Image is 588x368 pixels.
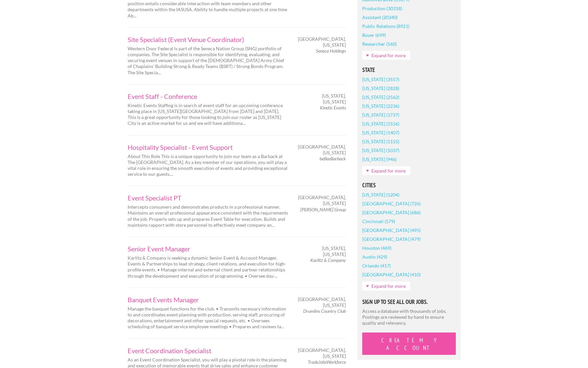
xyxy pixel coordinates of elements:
a: Senior Event Manager [128,245,288,252]
p: Kinetic Events Staffing is in search of event staff for an upcoming conference taking place in [U... [128,103,288,126]
a: Austin (429) [362,252,387,261]
span: [US_STATE], [US_STATE] [300,93,346,105]
a: [US_STATE] (2562) [362,93,399,102]
span: [GEOGRAPHIC_DATA], [US_STATE] [298,347,346,359]
a: [US_STATE] (1037) [362,146,399,155]
a: Expand for more [362,51,410,60]
a: Assistant (20340) [362,13,398,22]
a: Production (30318) [362,4,402,13]
a: Site Specialist (Event Venue Coordinator) [128,36,288,43]
a: [US_STATE] (1407) [362,128,399,137]
a: Event Coordination Specialist [128,347,288,354]
a: [US_STATE] (1204) [362,190,399,199]
a: [US_STATE] (1155) [362,137,399,146]
em: TradeJobsWorkforce [308,359,346,365]
em: Seneca Holdings [316,48,346,54]
a: [US_STATE] (2236) [362,102,399,110]
em: beBeeBarback [320,156,346,161]
a: [US_STATE] (946) [362,155,397,164]
p: About This Role This is a unique opportunity to join our team as a Barback at The [GEOGRAPHIC_DAT... [128,153,288,177]
p: Access a database with thousands of jobs. Postings are reviewed by hand to ensure quality and rel... [362,308,456,326]
a: Buyer (699) [362,31,386,39]
a: Expand for more [362,166,410,175]
span: [US_STATE], [US_STATE] [300,245,346,257]
a: Event Staff - Conference [128,93,288,100]
a: [GEOGRAPHIC_DATA] (479) [362,235,421,243]
a: [US_STATE] (1556) [362,119,399,128]
button: Create My Account [362,333,456,355]
a: Orlando (417) [362,261,391,270]
span: [GEOGRAPHIC_DATA], [US_STATE] [298,195,346,206]
a: Public Relations (8921) [362,22,409,31]
a: [US_STATE] (1737) [362,110,399,119]
a: [GEOGRAPHIC_DATA] (726) [362,199,421,208]
a: Expand for more [362,282,410,290]
p: Manage the banquet functions for the club. • Transmits necessary information to and coordinates e... [128,306,288,330]
em: Karlitz & Company [310,257,346,263]
h5: State [362,67,456,73]
h5: Cities [362,182,456,188]
a: Banquet Events Manager [128,296,288,303]
p: Intercepts consumers and demonstrates products in a professional manner. Maintains an overall pro... [128,204,288,228]
a: [GEOGRAPHIC_DATA] (686) [362,208,421,217]
a: Hospitality Specialist - Event Support [128,144,288,150]
a: Event Specialist PT [128,195,288,201]
a: [US_STATE] (3557) [362,75,399,84]
h5: Sign Up to See All Our Jobs. [362,299,456,305]
p: Karlitz & Company is seeking a dynamic Senior Event & Account Manager, Events & Partnerships to l... [128,255,288,279]
span: [GEOGRAPHIC_DATA], [US_STATE] [298,144,346,156]
a: Houston (469) [362,243,391,252]
span: [GEOGRAPHIC_DATA], [US_STATE] [298,36,346,48]
em: [PERSON_NAME] Group [300,207,346,212]
a: [GEOGRAPHIC_DATA] (410) [362,270,421,279]
em: Kinetic Events [320,105,346,110]
a: Cincinnati (579) [362,217,395,226]
em: Drumlins Country Club [303,308,346,314]
a: [GEOGRAPHIC_DATA] (495) [362,226,421,235]
a: [US_STATE] (2828) [362,84,399,93]
p: Western Door Federal is part of the Seneca Nation Group (SNG) portfolio of companies. The Site Sp... [128,46,288,76]
a: Researcher (560) [362,39,397,48]
span: [GEOGRAPHIC_DATA], [US_STATE] [298,296,346,308]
